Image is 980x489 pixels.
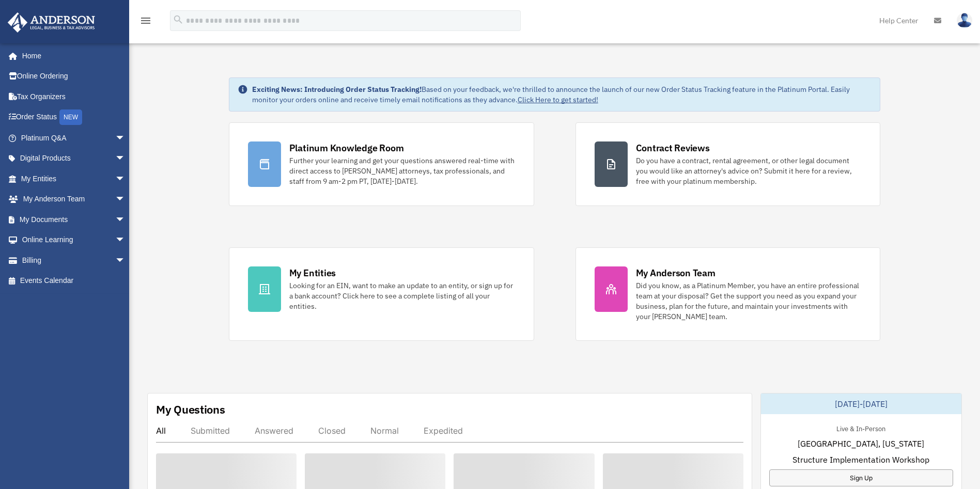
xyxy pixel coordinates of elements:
[7,66,141,87] a: Online Ordering
[229,247,534,341] a: My Entities Looking for an EIN, want to make an update to an entity, or sign up for a bank accoun...
[7,107,141,128] a: Order StatusNEW
[156,402,225,417] div: My Questions
[7,148,141,169] a: Digital Productsarrow_drop_down
[115,209,136,230] span: arrow_drop_down
[7,128,141,148] a: Platinum Q&Aarrow_drop_down
[252,84,872,105] div: Based on your feedback, we're thrilled to announce the launch of our new Order Status Tracking fe...
[115,148,136,169] span: arrow_drop_down
[7,86,141,107] a: Tax Organizers
[761,393,961,414] div: [DATE]-[DATE]
[7,271,141,291] a: Events Calendar
[173,14,184,25] i: search
[115,230,136,251] span: arrow_drop_down
[229,122,534,206] a: Platinum Knowledge Room Further your learning and get your questions answered real-time with dire...
[139,18,152,27] a: menu
[318,425,346,436] div: Closed
[636,266,715,279] div: My Anderson Team
[252,85,422,94] strong: Exciting News: Introducing Order Status Tracking!
[139,14,152,27] i: menu
[828,422,894,433] div: Live & In-Person
[7,250,141,271] a: Billingarrow_drop_down
[424,425,463,436] div: Expedited
[957,13,972,28] img: User Pic
[115,168,136,190] span: arrow_drop_down
[7,230,141,250] a: Online Learningarrow_drop_down
[59,109,82,125] div: NEW
[255,425,293,436] div: Answered
[7,45,136,66] a: Home
[636,155,862,186] div: Do you have a contract, rental agreement, or other legal document you would like an attorney's ad...
[7,189,141,210] a: My Anderson Teamarrow_drop_down
[191,425,230,436] div: Submitted
[792,453,929,466] span: Structure Implementation Workshop
[769,469,953,486] a: Sign Up
[636,280,862,322] div: Did you know, as a Platinum Member, you have an entire professional team at your disposal? Get th...
[289,155,515,186] div: Further your learning and get your questions answered real-time with direct access to [PERSON_NAM...
[115,189,136,210] span: arrow_drop_down
[289,141,404,154] div: Platinum Knowledge Room
[289,266,336,279] div: My Entities
[115,250,136,271] span: arrow_drop_down
[370,425,399,436] div: Normal
[115,128,136,149] span: arrow_drop_down
[518,95,598,104] a: Click Here to get started!
[289,280,515,311] div: Looking for an EIN, want to make an update to an entity, or sign up for a bank account? Click her...
[575,247,881,341] a: My Anderson Team Did you know, as a Platinum Member, you have an entire professional team at your...
[575,122,881,206] a: Contract Reviews Do you have a contract, rental agreement, or other legal document you would like...
[636,141,710,154] div: Contract Reviews
[156,425,166,436] div: All
[5,12,98,33] img: Anderson Advisors Platinum Portal
[7,209,141,230] a: My Documentsarrow_drop_down
[798,437,924,450] span: [GEOGRAPHIC_DATA], [US_STATE]
[7,168,141,189] a: My Entitiesarrow_drop_down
